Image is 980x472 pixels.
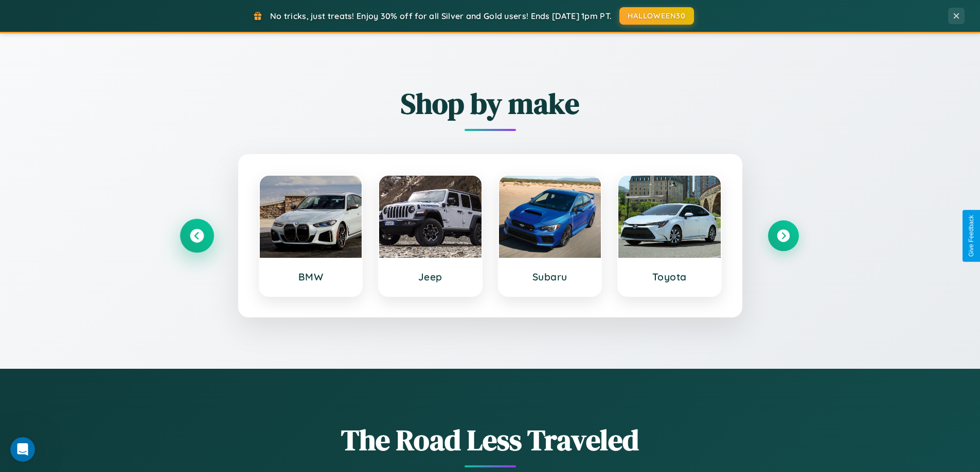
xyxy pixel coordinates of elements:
[968,215,975,257] div: Give Feedback
[270,271,352,283] h3: BMW
[619,7,694,25] button: HALLOWEEN30
[509,271,591,283] h3: Subaru
[182,420,799,460] h1: The Road Less Traveled
[10,437,35,462] iframe: Intercom live chat
[629,271,710,283] h3: Toyota
[270,11,612,21] span: No tricks, just treats! Enjoy 30% off for all Silver and Gold users! Ends [DATE] 1pm PT.
[389,271,471,283] h3: Jeep
[182,84,799,123] h2: Shop by make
